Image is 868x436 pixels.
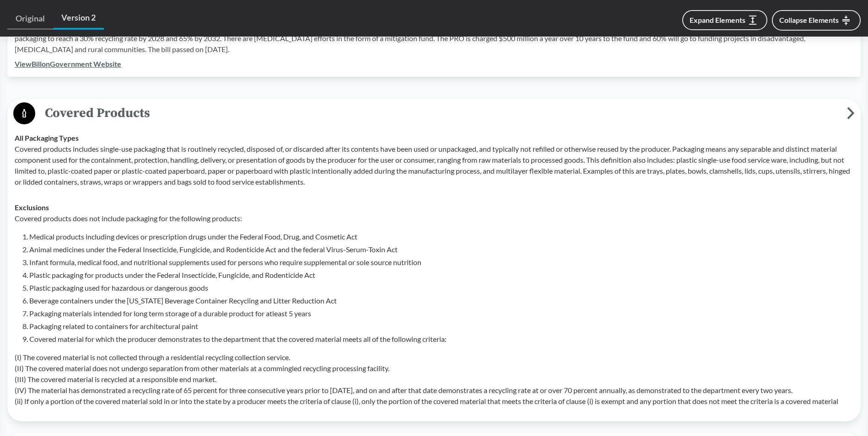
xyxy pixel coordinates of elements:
a: ViewBillonGovernment Website [15,59,121,68]
li: Infant formula, medical food, and nutritional supplements used for persons who require supplement... [29,257,853,268]
li: Packaging related to containers for architectural paint [29,321,853,332]
strong: Exclusions [15,203,49,212]
li: Covered material for which the producer demonstrates to the department that the covered material ... [29,334,853,345]
p: (I) The covered material is not collected through a residential recycling collection service. (II... [15,352,853,407]
li: Plastic packaging for products under the Federal Insecticide, Fungicide, and Rodenticide Act [29,270,853,281]
span: Covered Products [35,103,847,123]
li: Animal medicines under the Federal Insecticide, Fungicide, and Rodenticide Act and the federal Vi... [29,244,853,255]
p: SB 54 creates an EPR program for printed paper and packaging. The bill includes requirements in r... [15,22,853,55]
button: Expand Elements [682,10,767,30]
button: Covered Products [11,102,857,125]
li: Medical products including devices or prescription drugs under the Federal Food, Drug, and Cosmet... [29,231,853,242]
p: Covered products does not include packaging for the following products: [15,213,853,224]
a: Original [7,8,53,29]
li: Plastic packaging used for hazardous or dangerous goods [29,282,853,293]
a: Version 2 [53,7,104,30]
li: Beverage containers under the [US_STATE] Beverage Container Recycling and Litter Reduction Act [29,295,853,306]
p: Covered products includes single-use packaging that is routinely recycled, disposed of, or discar... [15,144,853,187]
button: Collapse Elements [772,10,861,31]
strong: All Packaging Types [15,133,79,142]
li: Packaging materials intended for long term storage of a durable product for atleast 5 years [29,308,853,319]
